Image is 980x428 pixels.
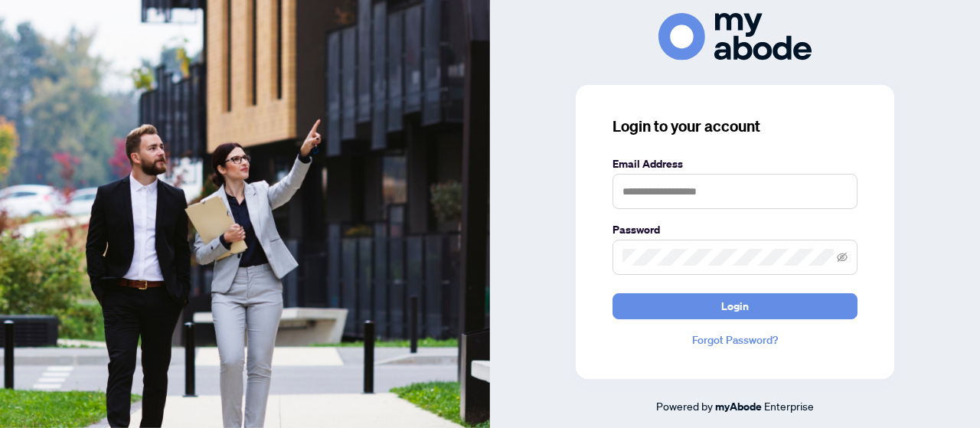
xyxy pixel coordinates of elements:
a: myAbode [715,398,762,415]
button: Login [612,293,857,319]
h3: Login to your account [612,116,857,137]
a: Forgot Password? [612,332,857,348]
label: Password [612,221,857,238]
img: ma-logo [658,13,812,60]
label: Email Address [612,155,857,172]
span: Login [721,294,749,319]
span: Powered by [656,399,713,413]
span: Enterprise [764,399,814,413]
span: eye-invisible [837,252,848,263]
